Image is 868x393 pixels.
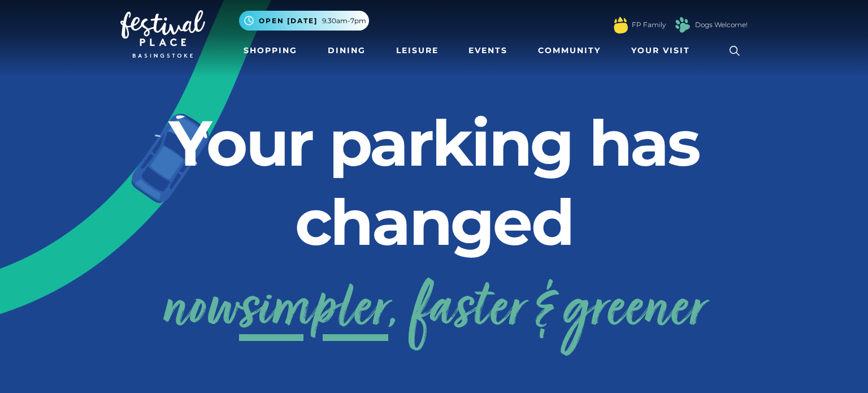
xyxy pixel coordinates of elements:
span: Open [DATE] [259,16,318,26]
img: Festival Place Logo [120,10,205,58]
a: Dogs Welcome! [695,20,748,30]
a: Events [464,40,512,61]
h2: Your parking has changed [120,103,748,262]
a: FP Family [632,20,666,30]
span: Your Visit [631,45,690,57]
span: 9.30am-7pm [322,16,366,26]
a: Leisure [392,40,443,61]
span: simpler [239,266,388,356]
a: Dining [323,40,370,61]
a: nowsimpler, faster & greener [163,266,705,356]
a: Community [533,40,605,61]
button: Open [DATE] 9.30am-7pm [239,11,369,31]
a: Shopping [239,40,302,61]
a: Your Visit [627,40,700,61]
